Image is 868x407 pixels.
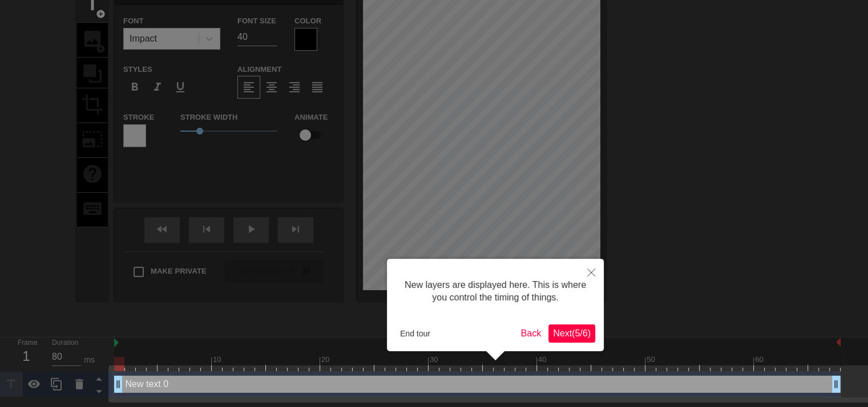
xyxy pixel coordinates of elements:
[553,328,591,338] span: Next ( 5 / 6 )
[548,324,595,343] button: Next
[395,325,435,342] button: End tour
[395,267,595,316] div: New layers are displayed here. This is where you control the timing of things.
[516,324,546,343] button: Back
[579,259,604,285] button: Close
